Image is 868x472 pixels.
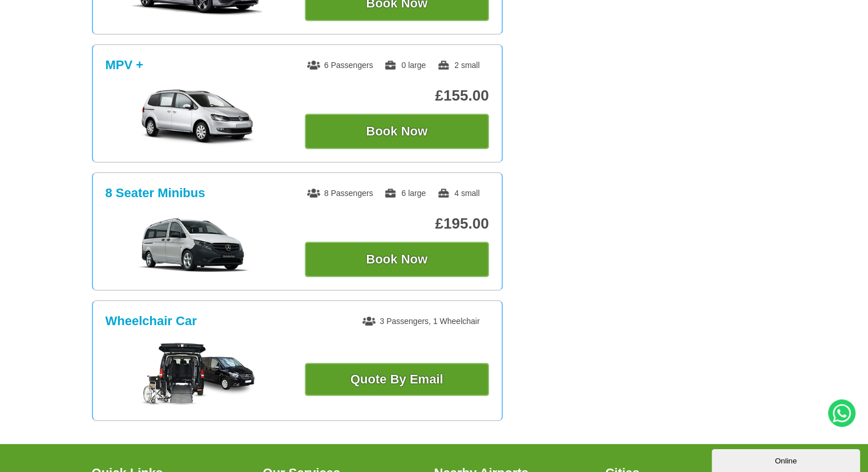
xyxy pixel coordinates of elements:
h3: 8 Seater Minibus [106,186,205,201]
img: MPV + [111,89,283,146]
p: £195.00 [305,215,489,233]
img: 8 Seater Minibus [111,217,283,274]
span: 6 large [384,189,426,198]
span: 2 small [437,61,479,70]
span: 3 Passengers, 1 Wheelchair [362,317,479,326]
img: Wheelchair Car [140,343,255,406]
p: £155.00 [305,87,489,105]
button: Book Now [305,242,489,277]
iframe: chat widget [712,447,862,472]
a: Quote By Email [305,363,489,396]
span: 6 Passengers [307,61,373,70]
h3: Wheelchair Car [106,314,197,329]
span: 0 large [384,61,426,70]
span: 8 Passengers [307,189,373,198]
h3: MPV + [106,58,144,73]
button: Book Now [305,114,489,149]
span: 4 small [437,189,479,198]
